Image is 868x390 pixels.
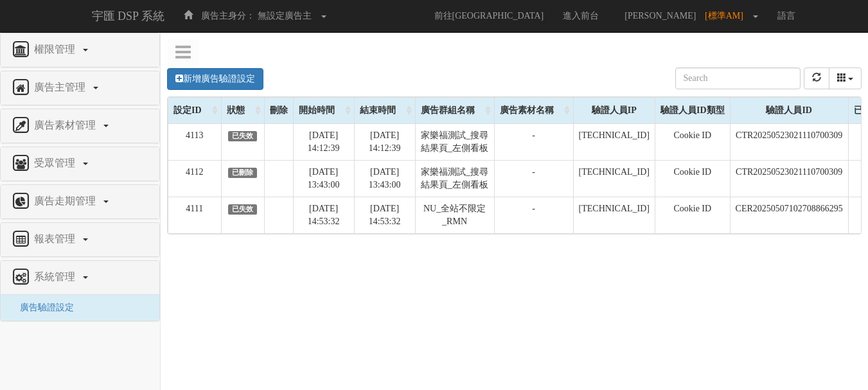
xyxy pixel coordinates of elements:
div: 廣告群組名稱 [416,98,494,123]
span: 已刪除 [228,168,258,178]
span: 報表管理 [31,233,82,244]
td: [DATE] 14:12:39 [293,123,354,160]
td: 家樂福測試_搜尋結果頁_左側看板 [415,160,494,197]
span: 受眾管理 [31,157,82,168]
span: 已失效 [228,131,258,141]
a: 新增廣告驗證設定 [167,68,263,90]
td: - [494,160,573,197]
a: 廣告主管理 [10,78,150,98]
td: Cookie ID [655,197,730,233]
div: 廣告素材名稱 [495,98,573,123]
div: 驗證人員ID [731,98,848,123]
td: [DATE] 13:43:00 [293,160,354,197]
input: Search [675,67,801,89]
a: 系統管理 [10,267,150,288]
span: 已失效 [228,204,258,215]
span: 系統管理 [31,271,82,282]
div: 開始時間 [294,98,354,123]
a: 權限管理 [10,40,150,60]
a: 報表管理 [10,229,150,250]
div: 刪除 [265,98,293,123]
td: [DATE] 14:12:39 [354,123,415,160]
td: [TECHNICAL_ID] [573,123,655,160]
td: [DATE] 13:43:00 [354,160,415,197]
a: 廣告素材管理 [10,116,150,136]
span: 權限管理 [31,44,82,55]
button: columns [829,67,862,89]
td: [DATE] 14:53:32 [354,197,415,233]
td: 家樂福測試_搜尋結果頁_左側看板 [415,123,494,160]
span: 廣告走期管理 [31,195,102,206]
a: 受眾管理 [10,154,150,174]
div: 狀態 [222,98,264,123]
td: [TECHNICAL_ID] [573,197,655,233]
td: 4112 [168,160,222,197]
td: 4111 [168,197,222,233]
td: Cookie ID [655,160,730,197]
span: 無設定廣告主 [258,11,312,21]
div: Columns [829,67,862,89]
td: [TECHNICAL_ID] [573,160,655,197]
span: 廣告主管理 [31,82,92,93]
td: [DATE] 14:53:32 [293,197,354,233]
td: CTR20250523021110700309 [730,123,848,160]
td: - [494,197,573,233]
div: 驗證人員ID類型 [655,98,730,123]
span: 廣告主身分： [201,11,255,21]
div: 結束時間 [355,98,415,123]
a: 廣告驗證設定 [10,303,74,312]
div: 驗證人員IP [574,98,655,123]
button: refresh [804,67,829,89]
td: CTR20250523021110700309 [730,160,848,197]
td: NU_全站不限定_RMN [415,197,494,233]
td: 4113 [168,123,222,160]
td: Cookie ID [655,123,730,160]
td: CER20250507102708866295 [730,197,848,233]
span: [標準AM] [705,11,750,21]
a: 廣告走期管理 [10,191,150,212]
span: 廣告素材管理 [31,120,102,130]
span: [PERSON_NAME] [618,11,702,21]
td: - [494,123,573,160]
div: 設定ID [168,98,221,123]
